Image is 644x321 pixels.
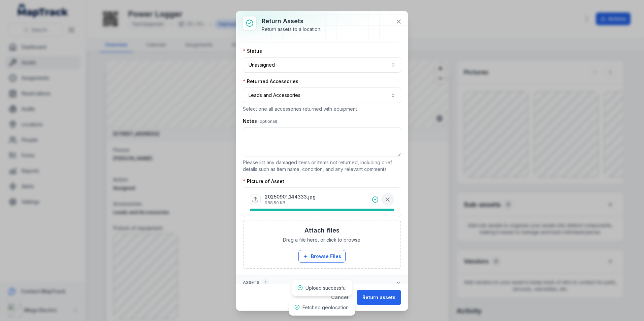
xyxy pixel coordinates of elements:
h3: Attach files [304,226,340,235]
label: Status [243,48,262,55]
p: Please list any damaged items or items not returned, including brief details such as item name, c... [243,159,401,173]
button: Leads and Accessories [243,87,401,103]
button: Assets1 [236,276,408,289]
button: Browse Files [298,250,346,263]
p: 988.59 KB [265,200,316,206]
p: Select one all accessories returned with equipment [243,106,401,112]
label: Picture of Asset [243,178,284,185]
span: Fetched geolocation! [302,305,350,310]
button: Unassigned [243,57,401,73]
button: Return assets [357,290,401,305]
span: Assets [243,279,269,287]
label: Notes [243,118,277,124]
label: Returned Accessories [243,78,298,85]
div: Return assets to a location. [262,26,321,33]
div: 1 [262,279,269,287]
span: Drag a file here, or click to browse. [283,237,361,243]
p: 20250901_144333.jpg [265,193,316,200]
h3: Return assets [262,16,321,26]
button: Cancel [325,290,354,305]
span: Upload successful [305,285,347,291]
